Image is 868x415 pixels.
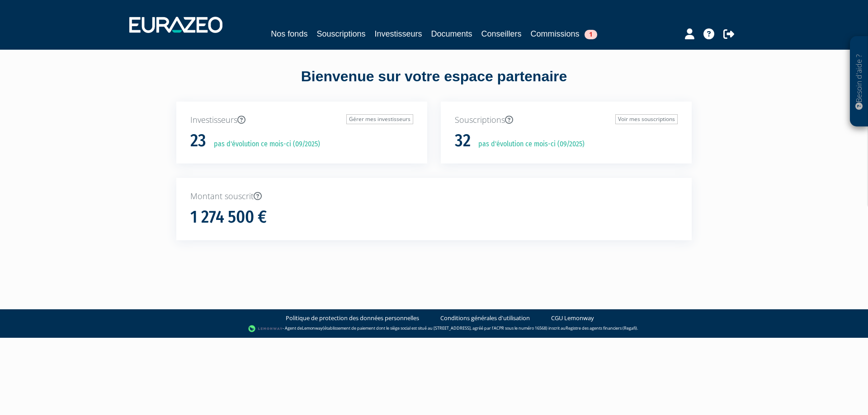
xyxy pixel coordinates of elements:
[208,139,320,149] p: pas d'évolution ce mois-ci (09/2025)
[585,30,597,39] span: 1
[190,131,206,150] h1: 23
[190,191,678,202] p: Montant souscrit
[455,114,678,126] p: Souscriptions
[455,131,471,150] h1: 32
[431,28,472,40] a: Documents
[286,314,419,322] a: Politique de protection des données personnelles
[440,314,530,322] a: Conditions générales d'utilisation
[9,324,859,333] div: - Agent de (établissement de paiement dont le siège social est situé au [STREET_ADDRESS], agréé p...
[129,17,222,33] img: 1732889491-logotype_eurazeo_blanc_rvb.png
[854,41,864,122] p: Besoin d'aide ?
[566,325,637,331] a: Registre des agents financiers (Regafi)
[190,208,267,227] h1: 1 274 500 €
[481,28,522,40] a: Conseillers
[551,314,594,322] a: CGU Lemonway
[271,28,307,40] a: Nos fonds
[374,28,422,40] a: Investisseurs
[302,325,323,331] a: Lemonway
[170,66,698,102] div: Bienvenue sur votre espace partenaire
[346,114,413,124] a: Gérer mes investisseurs
[316,28,365,40] a: Souscriptions
[248,324,283,333] img: logo-lemonway.png
[472,139,585,149] p: pas d'évolution ce mois-ci (09/2025)
[531,28,597,40] a: Commissions1
[615,114,678,124] a: Voir mes souscriptions
[190,114,413,126] p: Investisseurs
